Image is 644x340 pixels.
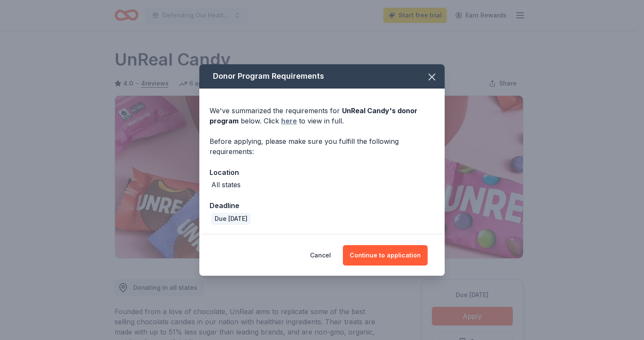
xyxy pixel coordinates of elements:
[210,136,434,157] div: Before applying, please make sure you fulfill the following requirements:
[210,200,434,211] div: Deadline
[211,180,241,190] div: All states
[199,64,445,89] div: Donor Program Requirements
[310,245,331,266] button: Cancel
[210,167,434,178] div: Location
[343,245,428,266] button: Continue to application
[281,116,297,126] a: here
[211,213,251,225] div: Due [DATE]
[210,106,434,126] div: We've summarized the requirements for below. Click to view in full.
